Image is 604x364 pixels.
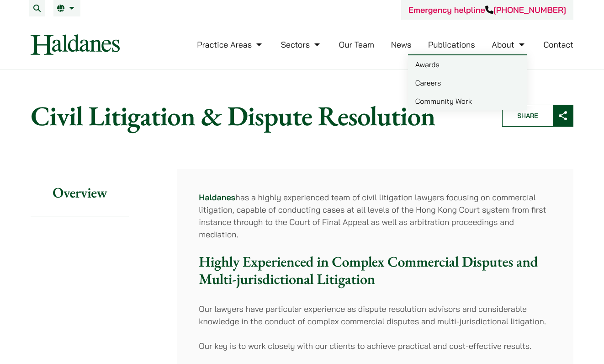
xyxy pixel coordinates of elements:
a: Practice Areas [197,39,264,50]
a: About [492,39,526,50]
a: News [391,39,412,50]
p: has a highly experienced team of civil litigation lawyers focusing on commercial litigation, capa... [199,191,551,241]
span: Share [503,105,553,126]
a: Publications [428,39,475,50]
h2: Overview [31,169,129,216]
a: Community Work [408,92,527,110]
h1: Civil Litigation & Dispute Resolution [31,99,487,132]
img: Logo of Haldanes [31,34,120,55]
a: EN [57,5,77,12]
a: Careers [408,74,527,92]
a: Our Team [339,39,374,50]
a: Awards [408,55,527,74]
h3: Highly Experienced in Complex Commercial Disputes and Multi-jurisdictional Litigation [199,253,551,288]
a: Emergency helpline[PHONE_NUMBER] [408,5,566,15]
a: Contact [543,39,573,50]
p: Our lawyers have particular experience as dispute resolution advisors and considerable knowledge ... [199,303,551,327]
p: Our key is to work closely with our clients to achieve practical and cost-effective results. [199,340,551,352]
button: Share [502,105,573,127]
a: Haldanes [199,192,235,203]
a: Sectors [281,39,322,50]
